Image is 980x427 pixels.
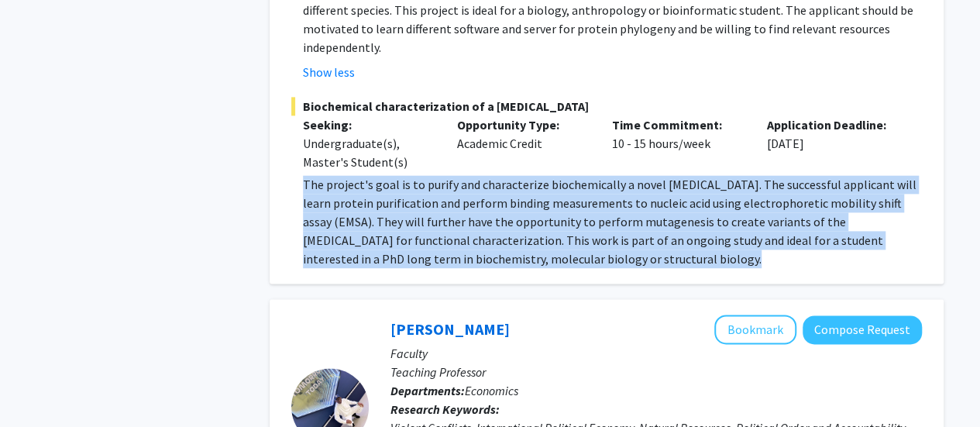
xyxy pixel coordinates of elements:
p: Seeking: [303,115,435,134]
p: The project's goal is to purify and characterize biochemically a novel [MEDICAL_DATA]. The succes... [303,175,922,268]
div: [DATE] [755,115,910,171]
a: [PERSON_NAME] [390,319,510,339]
p: Application Deadline: [767,115,899,134]
div: 10 - 15 hours/week [600,115,755,171]
div: Undergraduate(s), Master's Student(s) [303,134,435,171]
button: Compose Request to Melvin Ayogu [803,315,922,344]
p: Teaching Professor [390,363,922,381]
button: Show less [303,63,355,81]
p: Faculty [390,344,922,363]
span: Economics [465,383,518,398]
span: Biochemical characterization of a [MEDICAL_DATA] [291,97,922,115]
p: Opportunity Type: [457,115,589,134]
div: Academic Credit [445,115,600,171]
p: Time Commitment: [612,115,744,134]
b: Departments: [390,383,465,398]
b: Research Keywords: [390,401,500,417]
button: Add Melvin Ayogu to Bookmarks [714,315,796,344]
iframe: Chat [12,357,66,415]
